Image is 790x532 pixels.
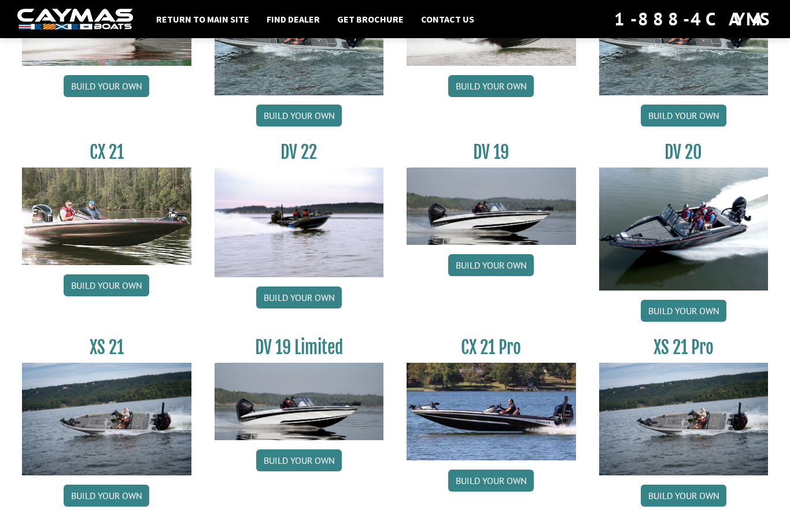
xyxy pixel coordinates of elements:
h3: XS 21 Pro [599,337,769,358]
img: DV22_original_motor_cropped_for_caymas_connect.jpg [215,168,384,277]
a: Build your own [64,485,149,507]
a: Build your own [641,105,726,127]
a: Build your own [64,274,149,296]
a: Build your own [64,75,149,97]
h3: DV 19 Limited [215,337,384,358]
img: XS_21_thumbnail.jpg [22,363,191,475]
a: Build your own [641,300,726,322]
a: Build your own [256,449,342,471]
h3: DV 20 [599,142,769,163]
h3: CX 21 [22,142,191,163]
a: Contact Us [415,12,480,27]
a: Return to main site [150,12,255,27]
a: Build your own [256,105,342,127]
img: CX21_thumb.jpg [22,168,191,265]
img: white-logo-c9c8dbefe5ff5ceceb0f0178aa75bf4bb51f6bca0971e226c86eb53dfe498488.png [17,9,133,30]
a: Get Brochure [331,12,409,27]
a: Build your own [641,485,726,507]
img: XS_21_thumbnail.jpg [599,363,769,475]
a: Build your own [448,75,534,97]
h3: CX 21 Pro [407,337,576,358]
h3: XS 21 [22,337,191,358]
img: dv-19-ban_from_website_for_caymas_connect.png [215,363,384,440]
h3: DV 19 [407,142,576,163]
a: Find Dealer [261,12,326,27]
h3: DV 22 [215,142,384,163]
div: 1-888-4CAYMAS [614,6,773,32]
a: Build your own [256,287,342,308]
img: CX-21Pro_thumbnail.jpg [407,363,576,460]
a: Build your own [448,254,534,276]
a: Build your own [448,470,534,492]
img: DV_20_from_website_for_caymas_connect.png [599,168,769,291]
img: dv-19-ban_from_website_for_caymas_connect.png [407,168,576,245]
